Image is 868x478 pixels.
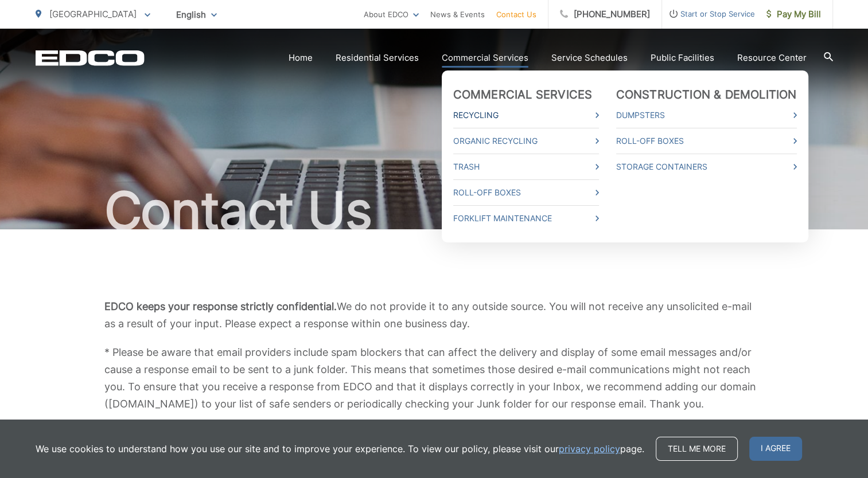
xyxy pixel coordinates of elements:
span: Pay My Bill [766,7,821,21]
a: Recycling [453,108,599,122]
a: Construction & Demolition [616,88,797,101]
a: Tell me more [656,437,738,461]
a: Service Schedules [551,51,628,65]
a: Dumpsters [616,108,797,122]
a: Commercial Services [453,88,593,101]
p: We do not provide it to any outside source. You will not receive any unsolicited e-mail as a resu... [104,298,764,332]
a: News & Events [430,7,485,21]
a: Commercial Services [442,51,528,65]
span: [GEOGRAPHIC_DATA] [49,9,137,19]
span: I agree [749,437,802,461]
a: Contact Us [496,7,536,21]
a: Trash [453,160,599,174]
a: Roll-Off Boxes [453,186,599,199]
b: EDCO keeps your response strictly confidential. [104,300,337,312]
span: English [168,5,225,25]
a: Home [289,51,313,65]
a: Forklift Maintenance [453,211,599,225]
p: * Please be aware that email providers include spam blockers that can affect the delivery and dis... [104,344,764,413]
a: EDCD logo. Return to the homepage. [36,50,145,66]
a: Roll-Off Boxes [616,134,797,148]
a: About EDCO [364,7,419,21]
a: Residential Services [336,51,419,65]
a: privacy policy [559,442,620,456]
a: Organic Recycling [453,134,599,148]
a: Storage Containers [616,160,797,174]
a: Public Facilities [651,51,714,65]
h1: Contact Us [36,182,833,240]
p: We use cookies to understand how you use our site and to improve your experience. To view our pol... [36,442,644,456]
a: Resource Center [737,51,807,65]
